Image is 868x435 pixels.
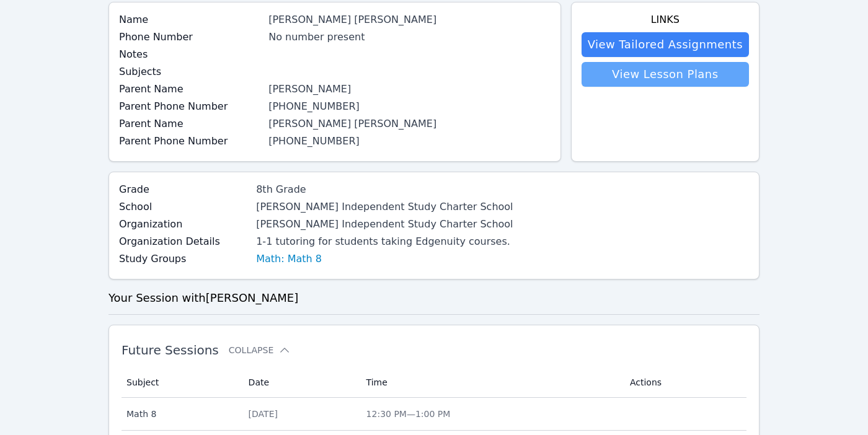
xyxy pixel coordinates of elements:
label: Parent Name [119,116,261,131]
a: [PHONE_NUMBER] [268,135,360,147]
h4: Links [582,12,749,27]
label: Notes [119,47,261,62]
a: View Lesson Plans [582,62,749,87]
label: Phone Number [119,30,261,45]
div: 1-1 tutoring for students taking Edgenuity courses. [256,234,513,249]
div: [PERSON_NAME] Independent Study Charter School [256,200,513,214]
h3: Your Session with [PERSON_NAME] [108,289,759,307]
span: Math 8 [126,408,234,420]
label: Subjects [119,64,261,79]
a: Math: Math 8 [256,252,322,266]
label: School [119,200,249,214]
div: 8th Grade [256,182,513,197]
a: [PHONE_NUMBER] [268,100,360,112]
label: Study Groups [119,252,249,266]
tr: Math 8[DATE]12:30 PM—1:00 PM [122,398,746,431]
th: Time [359,367,622,398]
span: 12:30 PM — 1:00 PM [366,409,451,419]
label: Parent Name [119,82,261,97]
th: Subject [122,367,241,398]
label: Parent Phone Number [119,99,261,114]
span: Future Sessions [122,343,219,358]
a: View Tailored Assignments [582,32,749,57]
div: [PERSON_NAME] [PERSON_NAME] [268,12,550,27]
div: [PERSON_NAME] [268,82,550,97]
label: Grade [119,182,249,197]
label: Parent Phone Number [119,134,261,149]
th: Actions [622,367,746,398]
div: No number present [268,30,550,45]
label: Organization [119,217,249,232]
label: Name [119,12,261,27]
div: [DATE] [249,408,352,420]
div: [PERSON_NAME] Independent Study Charter School [256,217,513,232]
label: Organization Details [119,234,249,249]
button: Collapse [229,344,291,356]
th: Date [241,367,359,398]
div: [PERSON_NAME] [PERSON_NAME] [268,116,550,131]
